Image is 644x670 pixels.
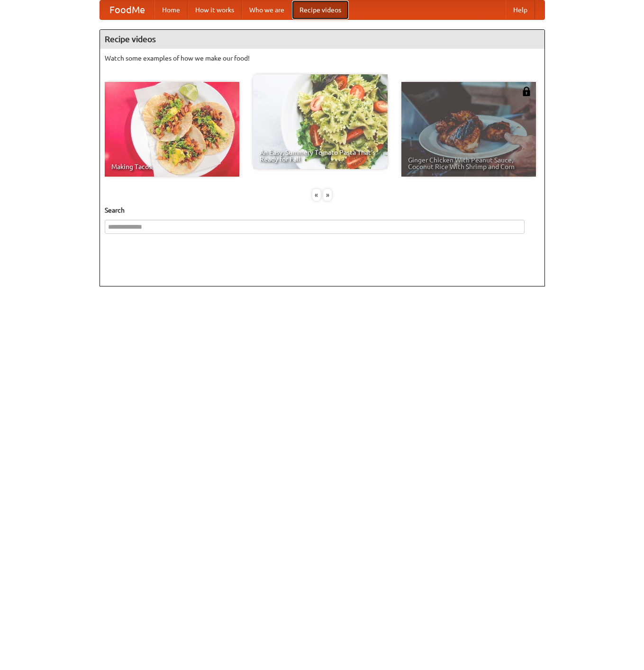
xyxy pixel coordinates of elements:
a: Help [506,0,535,19]
h4: Recipe videos [100,30,544,49]
a: Home [154,0,188,19]
p: Watch some examples of how we make our food! [105,54,540,63]
img: 483408.png [522,87,531,96]
a: How it works [188,0,242,19]
a: FoodMe [100,0,154,19]
div: « [312,189,321,201]
span: An Easy, Summery Tomato Pasta That's Ready for Fall [260,149,381,162]
a: Making Tacos [105,82,239,177]
h5: Search [105,205,540,215]
a: Who we are [242,0,292,19]
a: Recipe videos [292,0,349,19]
a: An Easy, Summery Tomato Pasta That's Ready for Fall [253,74,388,169]
div: » [323,189,332,201]
span: Making Tacos [111,163,233,170]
